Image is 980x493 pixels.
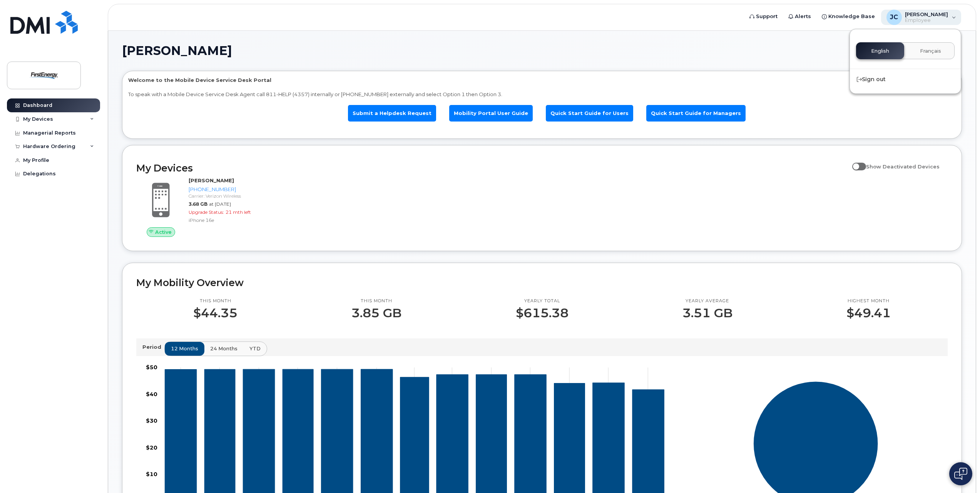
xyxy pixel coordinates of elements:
a: Submit a Helpdesk Request [348,105,436,122]
p: Yearly average [682,298,732,304]
h2: My Devices [136,162,848,174]
a: Active[PERSON_NAME][PHONE_NUMBER]Carrier: Verizon Wireless3.68 GBat [DATE]Upgrade Status:21 mth l... [136,177,332,237]
p: This month [351,298,401,304]
tspan: $30 [146,417,157,424]
p: Highest month [846,298,891,304]
p: This month [193,298,237,304]
p: 3.51 GB [682,306,732,320]
span: Show Deactivated Devices [866,163,940,170]
p: $615.38 [516,306,569,320]
span: Français [920,48,941,54]
tspan: $10 [146,471,157,478]
span: Upgrade Status: [189,209,224,215]
tspan: $20 [146,444,157,451]
div: iPhone 16e [189,217,329,223]
div: Sign out [850,72,961,87]
p: 3.85 GB [351,306,401,320]
div: [PHONE_NUMBER] [189,186,329,193]
span: YTD [249,345,261,352]
span: [PERSON_NAME] [122,45,232,57]
a: Mobility Portal User Guide [449,105,533,122]
span: 3.68 GB [189,201,207,207]
strong: [PERSON_NAME] [189,177,234,183]
div: Carrier: Verizon Wireless [189,193,329,199]
a: Quick Start Guide for Managers [646,105,746,122]
img: Open chat [954,468,967,480]
a: Quick Start Guide for Users [546,105,633,122]
p: $49.41 [846,306,891,320]
h2: My Mobility Overview [136,277,948,288]
span: at [DATE] [209,201,231,207]
p: Welcome to the Mobile Device Service Desk Portal [128,77,956,84]
span: Active [155,228,172,236]
span: 21 mth left [226,209,251,215]
tspan: $40 [146,391,157,398]
p: To speak with a Mobile Device Service Desk Agent call 811-HELP (4357) internally or [PHONE_NUMBER... [128,91,956,98]
p: $44.35 [193,306,237,320]
span: 24 months [210,345,237,352]
tspan: $50 [146,364,157,371]
input: Show Deactivated Devices [852,159,858,165]
p: Yearly total [516,298,569,304]
p: Period [142,343,164,351]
